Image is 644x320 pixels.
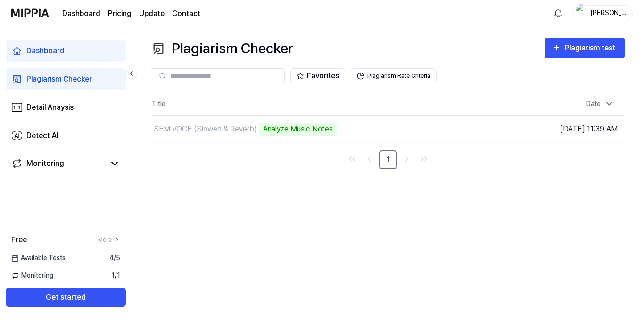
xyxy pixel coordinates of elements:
a: Pricing [108,8,132,19]
div: Plagiarism Checker [26,74,92,85]
div: Monitoring [26,158,64,169]
a: Detail Anaysis [6,96,126,119]
a: Monitoring [11,158,105,169]
button: profile[PERSON_NAME] [572,5,633,21]
img: profile [576,4,587,23]
a: Update [139,8,165,19]
a: More [98,236,120,244]
span: Monitoring [11,271,53,280]
a: Dashboard [62,8,100,19]
a: 1 [379,150,397,169]
a: Go to previous page [362,151,377,166]
nav: pagination [151,150,625,169]
td: [DATE] 11:39 AM [507,115,626,142]
button: Get started [6,288,126,307]
span: Free [11,234,27,246]
span: 1 / 1 [111,271,120,280]
button: Plagiarism Rate Criteria [351,68,437,83]
div: Plagiarism Checker [151,38,293,59]
a: Detect AI [6,124,126,147]
a: Contact [172,8,200,19]
button: Favorites [290,68,345,83]
img: 알림 [553,8,564,19]
button: Plagiarism test [545,38,625,58]
a: Go to next page [399,151,414,166]
div: Analyze Music Notes [259,123,337,136]
a: Go to last page [416,151,431,166]
a: Dashboard [6,40,126,62]
span: 4 / 5 [109,253,120,263]
a: Go to first page [345,151,360,166]
div: SEM VOCE (Slowed & Reverb) [154,123,257,135]
div: Plagiarism test [565,42,618,54]
a: Plagiarism Checker [6,68,126,90]
div: Detail Anaysis [26,102,74,113]
div: Date [583,96,618,112]
div: [PERSON_NAME] [590,8,627,18]
div: Detect AI [26,130,58,141]
div: Dashboard [26,45,65,57]
span: Available Tests [11,253,66,263]
th: Title [151,93,507,115]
